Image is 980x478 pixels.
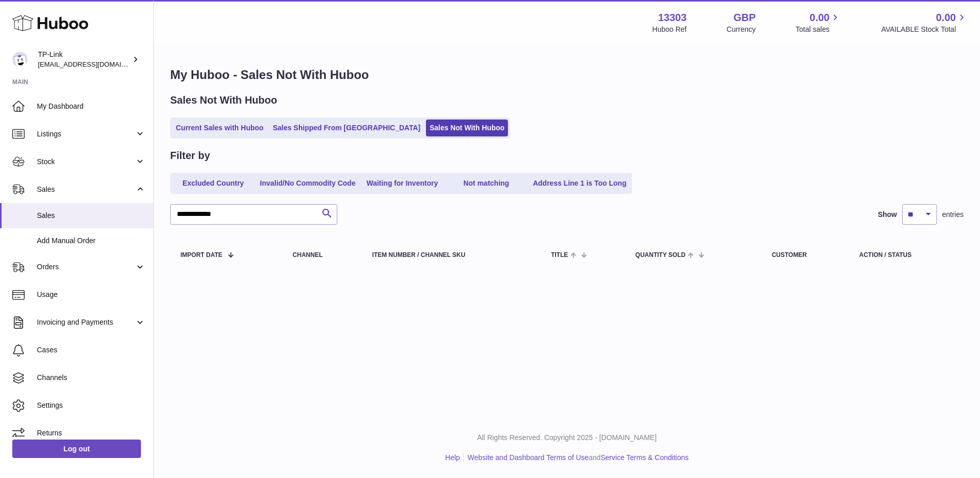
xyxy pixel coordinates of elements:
[881,11,968,34] a: 0.00 AVAILABLE Stock Total
[878,210,897,220] label: Show
[936,11,956,25] span: 0.00
[37,345,146,355] span: Cases
[38,50,130,69] div: TP-Link
[37,262,135,272] span: Orders
[37,317,135,327] span: Invoicing and Payments
[636,252,686,258] span: Quantity Sold
[551,252,568,258] span: Title
[170,93,277,107] h2: Sales Not With Huboo
[772,252,839,258] div: Customer
[12,52,28,67] img: gaby.chen@tp-link.com
[37,290,146,300] span: Usage
[256,175,359,192] a: Invalid/No Commodity Code
[37,428,146,438] span: Returns
[172,120,267,136] a: Current Sales with Huboo
[810,11,830,25] span: 0.00
[529,175,630,192] a: Address Line 1 is Too Long
[658,11,687,25] strong: 13303
[38,60,151,68] span: [EMAIL_ADDRESS][DOMAIN_NAME]
[172,175,254,192] a: Excluded Country
[12,440,141,458] a: Log out
[795,11,841,34] a: 0.00 Total sales
[37,211,146,221] span: Sales
[372,252,530,258] div: Item Number / Channel SKU
[293,252,352,258] div: Channel
[795,25,841,34] span: Total sales
[37,236,146,246] span: Add Manual Order
[37,401,146,410] span: Settings
[652,25,687,34] div: Huboo Ref
[464,453,688,463] li: and
[37,185,135,194] span: Sales
[170,149,210,163] h2: Filter by
[881,25,968,34] span: AVAILABLE Stock Total
[727,25,756,34] div: Currency
[37,157,135,167] span: Stock
[180,252,222,258] span: Import date
[170,67,964,83] h1: My Huboo - Sales Not With Huboo
[467,453,588,462] a: Website and Dashboard Terms of Use
[942,210,964,220] span: entries
[361,175,443,192] a: Waiting for Inventory
[601,453,689,462] a: Service Terms & Conditions
[859,252,953,258] div: Action / Status
[37,102,146,111] span: My Dashboard
[37,373,146,383] span: Channels
[37,129,135,139] span: Listings
[445,453,460,462] a: Help
[162,433,972,443] p: All Rights Reserved. Copyright 2025 - [DOMAIN_NAME]
[733,11,756,25] strong: GBP
[269,120,424,136] a: Sales Shipped From [GEOGRAPHIC_DATA]
[426,120,508,136] a: Sales Not With Huboo
[445,175,527,192] a: Not matching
